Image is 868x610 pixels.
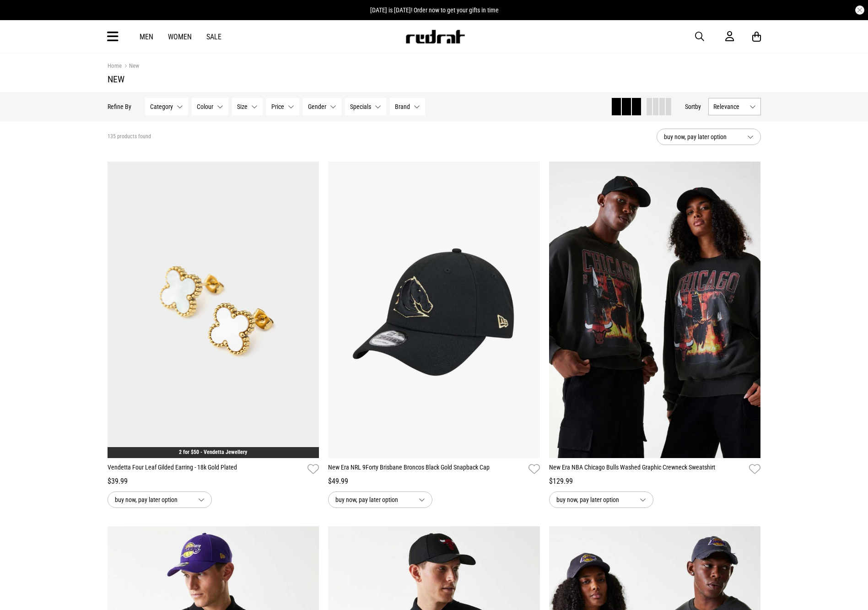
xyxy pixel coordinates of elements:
[108,62,122,69] a: Home
[108,103,131,110] p: Refine By
[108,491,212,508] button: buy now, pay later option
[192,98,228,115] button: Colour
[370,6,499,14] span: [DATE] is [DATE]! Order now to get your gifts in time
[108,463,304,476] a: Vendetta Four Leaf Gilded Earring - 18k Gold Plated
[328,463,525,476] a: New Era NRL 9Forty Brisbane Broncos Black Gold Snapback Cap
[390,98,425,115] button: Brand
[232,98,263,115] button: Size
[197,103,213,110] span: Colour
[122,62,139,71] a: New
[179,449,247,455] a: 2 for $50 - Vendetta Jewellery
[150,103,173,110] span: Category
[108,162,319,458] img: Vendetta Four Leaf Gilded Earring - 18k Gold Plated in White
[556,494,632,505] span: buy now, pay later option
[271,103,284,110] span: Price
[664,131,740,142] span: buy now, pay later option
[266,98,299,115] button: Price
[405,30,465,43] img: Redrat logo
[708,98,761,115] button: Relevance
[115,494,191,505] span: buy now, pay later option
[328,162,540,458] img: New Era Nrl 9forty Brisbane Broncos Black Gold Snapback Cap in Black
[328,491,432,508] button: buy now, pay later option
[549,162,761,458] img: New Era Nba Chicago Bulls Washed Graphic Crewneck Sweatshirt in Black
[335,494,411,505] span: buy now, pay later option
[108,476,319,487] div: $39.99
[395,103,410,110] span: Brand
[549,476,761,487] div: $129.99
[303,98,341,115] button: Gender
[108,133,151,140] span: 135 products found
[145,98,188,115] button: Category
[108,74,761,85] h1: New
[549,463,746,476] a: New Era NBA Chicago Bulls Washed Graphic Crewneck Sweatshirt
[549,491,653,508] button: buy now, pay later option
[695,103,701,110] span: by
[308,103,326,110] span: Gender
[685,101,701,112] button: Sortby
[328,476,540,487] div: $49.99
[345,98,386,115] button: Specials
[206,32,221,41] a: Sale
[140,32,153,41] a: Men
[237,103,248,110] span: Size
[350,103,371,110] span: Specials
[657,129,761,145] button: buy now, pay later option
[168,32,192,41] a: Women
[713,103,746,110] span: Relevance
